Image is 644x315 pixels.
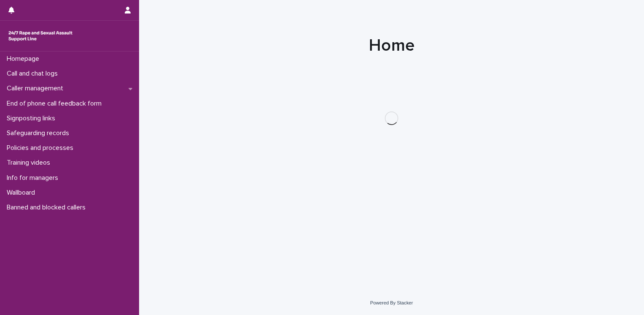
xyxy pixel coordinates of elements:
img: rhQMoQhaT3yELyF149Cw [7,27,74,44]
p: Call and chat logs [3,70,64,78]
p: Signposting links [3,114,62,122]
a: Powered By Stacker [370,300,413,305]
p: Caller management [3,84,70,92]
p: Policies and processes [3,144,80,152]
p: Safeguarding records [3,129,76,137]
p: End of phone call feedback form [3,100,108,108]
p: Info for managers [3,174,65,182]
p: Wallboard [3,189,42,197]
p: Training videos [3,159,57,167]
p: Banned and blocked callers [3,204,92,212]
h1: Home [185,35,598,56]
p: Homepage [3,55,46,63]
